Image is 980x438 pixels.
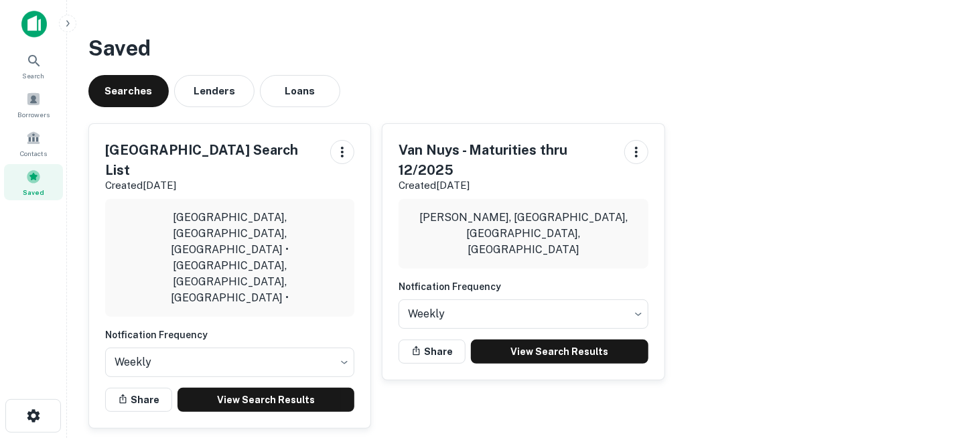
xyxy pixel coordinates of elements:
[105,327,354,342] h6: Notfication Frequency
[23,187,44,198] span: Saved
[88,75,169,107] button: Searches
[399,177,613,194] p: Created [DATE]
[116,210,344,306] p: [GEOGRAPHIC_DATA], [GEOGRAPHIC_DATA], [GEOGRAPHIC_DATA] • [GEOGRAPHIC_DATA], [GEOGRAPHIC_DATA], [...
[21,11,47,38] img: capitalize-icon.png
[4,125,63,161] a: Contacts
[260,75,340,107] button: Loans
[471,340,648,364] a: View Search Results
[178,388,354,412] a: View Search Results
[409,210,637,258] p: [PERSON_NAME], [GEOGRAPHIC_DATA], [GEOGRAPHIC_DATA], [GEOGRAPHIC_DATA]
[174,75,255,107] button: Lenders
[17,109,50,120] span: Borrowers
[23,70,45,81] span: Search
[105,388,172,412] button: Share
[4,48,63,84] a: Search
[399,340,466,364] button: Share
[88,32,959,64] h3: Saved
[913,288,980,352] iframe: Chat Widget
[105,344,354,381] div: Without label
[4,164,63,200] a: Saved
[399,295,648,333] div: Without label
[105,177,320,194] p: Created [DATE]
[20,148,47,159] span: Contacts
[105,140,320,180] h5: [GEOGRAPHIC_DATA] Search List
[399,140,613,180] h5: Van Nuys - Maturities thru 12/2025
[4,86,63,123] a: Borrowers
[399,279,648,294] h6: Notfication Frequency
